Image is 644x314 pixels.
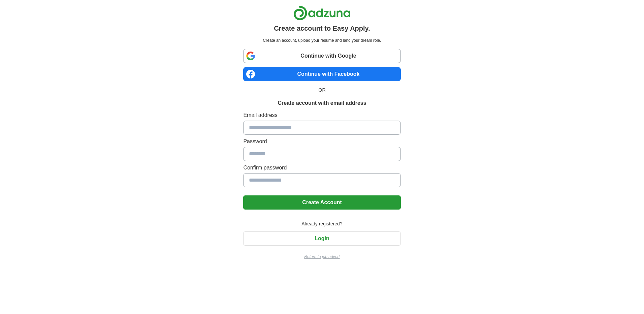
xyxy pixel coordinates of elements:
a: Return to job advert [243,254,400,260]
p: Create an account, upload your resume and land your dream role. [245,37,399,43]
span: OR [315,87,330,94]
img: Adzuna logo [293,5,351,21]
a: Continue with Facebook [243,67,400,81]
label: Password [243,137,400,146]
button: Create Account [243,195,400,210]
h1: Create account to Easy Apply. [274,23,370,33]
span: Already registered? [297,220,346,227]
label: Confirm password [243,164,400,172]
button: Login [243,231,400,246]
h1: Create account with email address [278,99,366,107]
a: Login [243,235,400,241]
label: Email address [243,111,400,119]
a: Continue with Google [243,49,400,63]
